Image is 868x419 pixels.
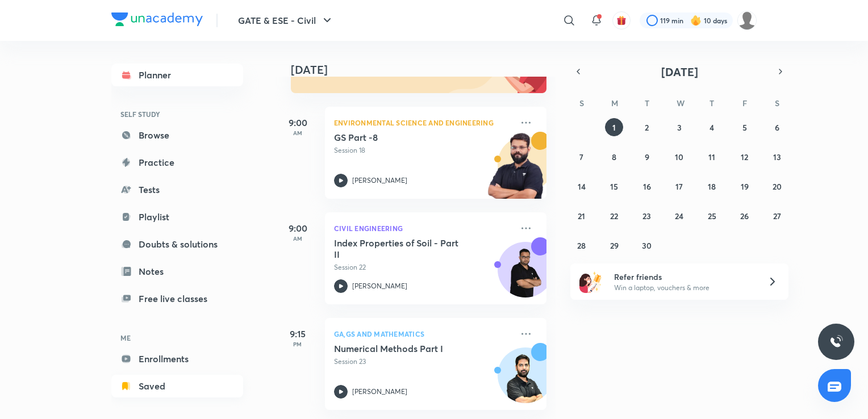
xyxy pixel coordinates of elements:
button: September 18, 2025 [703,177,721,195]
p: Session 22 [334,262,512,273]
abbr: September 12, 2025 [741,152,748,162]
button: September 7, 2025 [573,148,591,166]
img: referral [579,270,602,293]
button: GATE & ESE - Civil [231,9,341,32]
h4: [DATE] [291,63,558,77]
button: September 30, 2025 [638,236,656,254]
abbr: September 27, 2025 [773,211,781,221]
abbr: September 15, 2025 [610,181,618,192]
button: September 14, 2025 [573,177,591,195]
abbr: September 14, 2025 [578,181,586,192]
h5: 9:15 [275,327,320,341]
button: September 13, 2025 [768,148,786,166]
button: September 24, 2025 [670,207,688,225]
abbr: September 19, 2025 [741,181,749,192]
abbr: September 29, 2025 [610,240,619,251]
a: Saved [111,375,243,397]
a: Playlist [111,206,243,228]
abbr: September 11, 2025 [708,152,715,162]
button: September 11, 2025 [703,148,721,166]
abbr: Tuesday [645,98,649,108]
abbr: September 25, 2025 [708,211,716,221]
p: GA,GS and Mathematics [334,327,512,341]
a: Tests [111,178,243,201]
button: September 29, 2025 [605,236,623,254]
abbr: September 13, 2025 [773,152,781,162]
img: streak [690,15,702,26]
h5: Index Properties of Soil - Part II [334,237,475,260]
abbr: September 23, 2025 [642,211,651,221]
button: September 15, 2025 [605,177,623,195]
p: Environmental Science and Engineering [334,116,512,129]
p: [PERSON_NAME] [352,281,407,291]
p: AM [275,129,320,136]
p: [PERSON_NAME] [352,175,407,186]
button: [DATE] [586,64,773,79]
p: Session 18 [334,145,512,156]
abbr: September 2, 2025 [645,122,649,133]
abbr: Friday [742,98,747,108]
img: Anjali kumari [737,11,757,30]
abbr: September 5, 2025 [742,122,747,133]
button: September 6, 2025 [768,118,786,136]
h5: GS Part -8 [334,132,475,143]
a: Planner [111,64,243,86]
button: September 12, 2025 [736,148,754,166]
img: Avatar [498,354,553,408]
abbr: September 26, 2025 [740,211,749,221]
button: September 2, 2025 [638,118,656,136]
p: PM [275,341,320,347]
button: September 4, 2025 [703,118,721,136]
button: September 27, 2025 [768,207,786,225]
button: September 10, 2025 [670,148,688,166]
button: September 1, 2025 [605,118,623,136]
abbr: September 24, 2025 [675,211,683,221]
p: AM [275,235,320,242]
a: Enrollments [111,347,243,370]
h5: Numerical Methods Part I [334,343,475,354]
img: unacademy [484,132,546,210]
a: Notes [111,260,243,283]
abbr: Saturday [775,98,779,108]
h6: Refer friends [614,271,754,283]
button: September 3, 2025 [670,118,688,136]
abbr: September 21, 2025 [578,211,585,221]
abbr: September 22, 2025 [610,211,618,221]
abbr: September 4, 2025 [710,122,714,133]
button: September 16, 2025 [638,177,656,195]
button: September 8, 2025 [605,148,623,166]
img: Avatar [498,248,553,303]
button: September 5, 2025 [736,118,754,136]
button: September 21, 2025 [573,207,591,225]
h5: 9:00 [275,221,320,235]
a: Practice [111,151,243,174]
p: Session 23 [334,357,512,367]
abbr: September 10, 2025 [675,152,683,162]
abbr: September 3, 2025 [677,122,682,133]
span: [DATE] [661,64,698,79]
abbr: September 16, 2025 [643,181,651,192]
img: avatar [616,15,627,26]
button: September 9, 2025 [638,148,656,166]
abbr: Thursday [710,98,714,108]
button: September 20, 2025 [768,177,786,195]
abbr: September 6, 2025 [775,122,779,133]
abbr: September 20, 2025 [773,181,782,192]
p: Civil Engineering [334,221,512,235]
button: September 22, 2025 [605,207,623,225]
a: Browse [111,124,243,146]
p: [PERSON_NAME] [352,387,407,397]
a: Free live classes [111,287,243,310]
abbr: September 30, 2025 [642,240,652,251]
abbr: September 8, 2025 [612,152,616,162]
button: September 28, 2025 [573,236,591,254]
abbr: September 17, 2025 [675,181,683,192]
abbr: September 18, 2025 [708,181,716,192]
abbr: September 28, 2025 [577,240,586,251]
button: September 19, 2025 [736,177,754,195]
abbr: Sunday [579,98,584,108]
h5: 9:00 [275,116,320,129]
a: Company Logo [111,12,203,29]
button: avatar [612,11,631,30]
h6: ME [111,328,243,347]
